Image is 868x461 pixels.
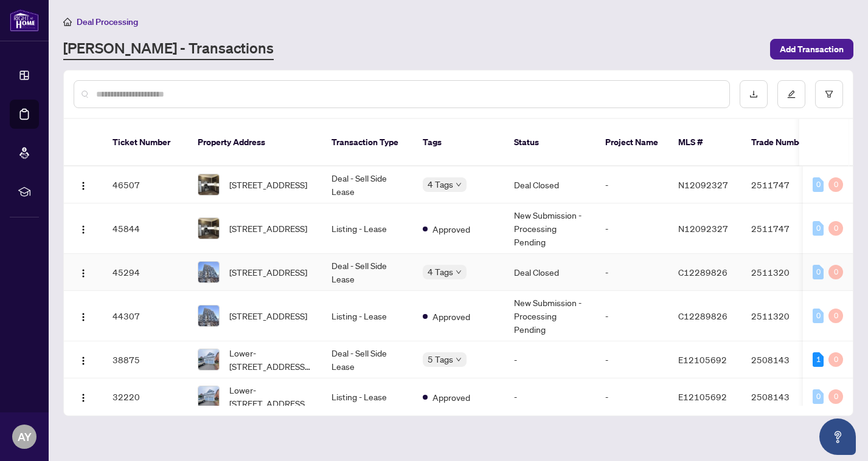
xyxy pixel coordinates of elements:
[825,90,833,98] span: filter
[78,225,88,234] img: Logo
[77,16,138,27] span: Deal Processing
[504,291,595,341] td: New Submission - Processing Pending
[741,166,827,203] td: 2511747
[103,203,188,254] td: 45844
[10,9,39,32] img: logo
[229,178,307,191] span: [STREET_ADDRESS]
[678,310,727,321] span: C12289826
[456,182,462,188] span: down
[428,177,453,191] span: 4 Tags
[74,350,93,369] button: Logo
[595,119,668,166] th: Project Name
[198,218,219,239] img: thumbnail-img
[504,378,595,415] td: -
[456,357,462,363] span: down
[813,389,824,404] div: 0
[819,418,856,455] button: Open asap
[432,310,470,323] span: Approved
[828,352,843,367] div: 0
[504,341,595,378] td: -
[428,265,453,279] span: 4 Tags
[749,90,758,98] span: download
[74,387,93,406] button: Logo
[198,262,219,282] img: thumbnail-img
[595,166,668,203] td: -
[74,175,93,194] button: Logo
[18,428,32,445] span: AY
[504,254,595,291] td: Deal Closed
[828,221,843,236] div: 0
[678,179,728,190] span: N12092327
[828,389,843,404] div: 0
[103,291,188,341] td: 44307
[787,90,796,98] span: edit
[504,119,595,166] th: Status
[103,254,188,291] td: 45294
[229,309,307,323] span: [STREET_ADDRESS]
[103,378,188,415] td: 32220
[741,291,827,341] td: 2511320
[595,378,668,415] td: -
[198,174,219,195] img: thumbnail-img
[63,38,274,60] a: [PERSON_NAME] - Transactions
[78,268,88,278] img: Logo
[828,265,843,279] div: 0
[229,222,307,235] span: [STREET_ADDRESS]
[678,391,727,402] span: E12105692
[229,346,312,373] span: Lower-[STREET_ADDRESS][PERSON_NAME]
[504,203,595,254] td: New Submission - Processing Pending
[815,80,843,108] button: filter
[322,254,413,291] td: Deal - Sell Side Lease
[78,181,88,191] img: Logo
[741,378,827,415] td: 2508143
[813,352,824,367] div: 1
[322,341,413,378] td: Deal - Sell Side Lease
[413,119,504,166] th: Tags
[103,341,188,378] td: 38875
[74,262,93,282] button: Logo
[103,119,188,166] th: Ticket Number
[813,309,824,323] div: 0
[678,223,728,234] span: N12092327
[229,265,307,279] span: [STREET_ADDRESS]
[595,203,668,254] td: -
[456,269,462,275] span: down
[741,254,827,291] td: 2511320
[828,309,843,323] div: 0
[78,312,88,322] img: Logo
[322,119,413,166] th: Transaction Type
[322,166,413,203] td: Deal - Sell Side Lease
[777,80,805,108] button: edit
[63,18,72,26] span: home
[595,291,668,341] td: -
[741,341,827,378] td: 2508143
[322,378,413,415] td: Listing - Lease
[813,265,824,279] div: 0
[813,221,824,236] div: 0
[741,203,827,254] td: 2511747
[595,254,668,291] td: -
[780,39,844,59] span: Add Transaction
[198,349,219,370] img: thumbnail-img
[78,393,88,403] img: Logo
[740,80,768,108] button: download
[678,354,727,365] span: E12105692
[770,39,853,60] button: Add Transaction
[74,306,93,326] button: Logo
[198,306,219,326] img: thumbnail-img
[595,341,668,378] td: -
[741,119,827,166] th: Trade Number
[229,383,312,410] span: Lower-[STREET_ADDRESS][PERSON_NAME]
[813,177,824,192] div: 0
[78,356,88,366] img: Logo
[322,203,413,254] td: Listing - Lease
[432,391,470,404] span: Approved
[678,267,727,278] span: C12289826
[668,119,741,166] th: MLS #
[188,119,322,166] th: Property Address
[504,166,595,203] td: Deal Closed
[74,219,93,238] button: Logo
[198,386,219,407] img: thumbnail-img
[428,352,453,366] span: 5 Tags
[432,222,470,236] span: Approved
